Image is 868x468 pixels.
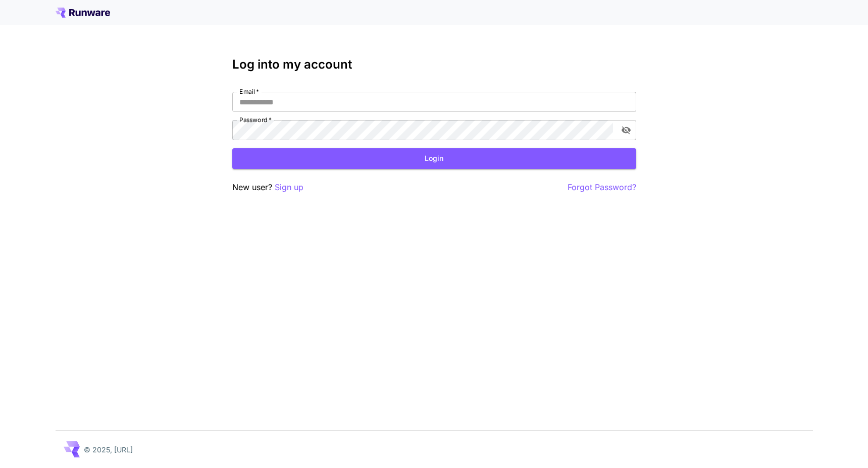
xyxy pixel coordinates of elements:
[568,181,636,194] button: Forgot Password?
[232,148,636,169] button: Login
[239,115,272,124] label: Password
[232,181,303,194] p: New user?
[232,57,636,72] h3: Log into my account
[84,444,133,455] p: © 2025, [URL]
[275,181,303,194] button: Sign up
[239,87,259,96] label: Email
[617,121,635,139] button: toggle password visibility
